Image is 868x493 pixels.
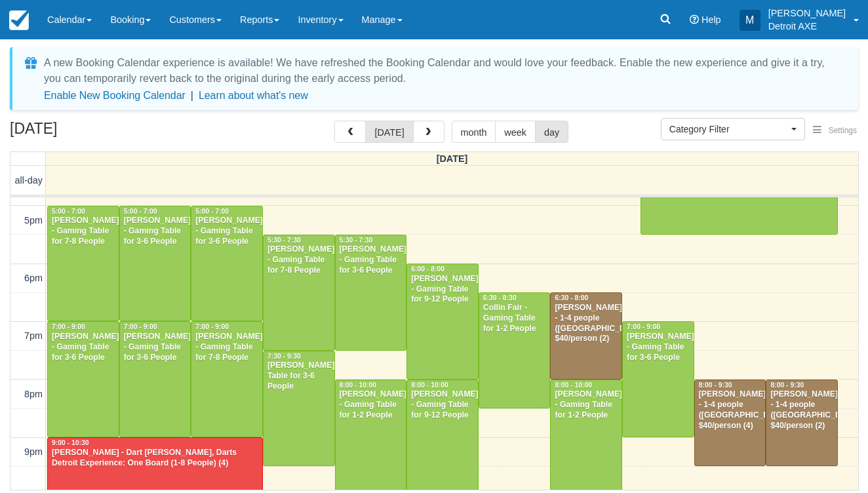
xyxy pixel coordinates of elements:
[44,55,842,87] div: A new Booking Calendar experience is available! We have refreshed the Booking Calendar and would ...
[661,118,805,140] button: Category Filter
[626,332,690,363] div: [PERSON_NAME] - Gaming Table for 3-6 People
[770,389,834,431] div: [PERSON_NAME] - 1-4 people ([GEOGRAPHIC_DATA]) $40/person (2)
[554,303,618,345] div: [PERSON_NAME] - 1-4 people ([GEOGRAPHIC_DATA]) $40/person (2)
[555,382,592,389] span: 8:00 - 10:00
[768,7,846,20] p: [PERSON_NAME]
[119,206,191,322] a: 5:00 - 7:00[PERSON_NAME] - Gaming Table for 3-6 People
[44,89,186,102] button: Enable New Booking Calendar
[123,332,187,363] div: [PERSON_NAME] - Gaming Table for 3-6 People
[51,332,115,363] div: [PERSON_NAME] - Gaming Table for 3-6 People
[770,382,804,389] span: 8:00 - 9:30
[411,266,444,273] span: 6:00 - 8:00
[267,237,301,244] span: 5:30 - 7:30
[52,323,85,330] span: 7:00 - 9:00
[535,121,568,143] button: day
[340,382,377,389] span: 8:00 - 10:00
[437,153,468,164] span: [DATE]
[267,361,331,392] div: [PERSON_NAME] Table for 3-6 People
[805,121,865,140] button: Settings
[15,175,43,186] span: all-day
[51,216,115,247] div: [PERSON_NAME] - Gaming Table for 7-8 People
[340,237,373,244] span: 5:30 - 7:30
[339,245,403,276] div: [PERSON_NAME] - Gaming Table for 3-6 People
[555,294,588,302] span: 6:30 - 8:00
[479,292,551,408] a: 6:30 - 8:30Collin Fair - Gaming Table for 1-2 People
[195,216,259,247] div: [PERSON_NAME] - Gaming Table for 3-6 People
[740,10,760,31] div: M
[195,208,229,215] span: 5:00 - 7:00
[267,245,331,276] div: [PERSON_NAME] - Gaming Table for 7-8 People
[483,303,547,334] div: Collin Fair - Gaming Table for 1-2 People
[119,321,191,437] a: 7:00 - 9:00[PERSON_NAME] - Gaming Table for 3-6 People
[483,294,517,302] span: 6:30 - 8:30
[335,235,407,351] a: 5:30 - 7:30[PERSON_NAME] - Gaming Table for 3-6 People
[195,332,259,363] div: [PERSON_NAME] - Gaming Table for 7-8 People
[195,323,229,330] span: 7:00 - 9:00
[191,206,263,322] a: 5:00 - 7:00[PERSON_NAME] - Gaming Table for 3-6 People
[263,351,335,467] a: 7:30 - 9:30[PERSON_NAME] Table for 3-6 People
[627,323,660,330] span: 7:00 - 9:00
[452,121,496,143] button: month
[339,389,403,421] div: [PERSON_NAME] - Gaming Table for 1-2 People
[698,389,762,431] div: [PERSON_NAME] - 1-4 people ([GEOGRAPHIC_DATA]) $40/person (4)
[495,121,536,143] button: week
[411,382,448,389] span: 8:00 - 10:00
[267,353,301,360] span: 7:30 - 9:30
[410,274,475,306] div: [PERSON_NAME] - Gaming Table for 9-12 People
[47,206,119,322] a: 5:00 - 7:00[PERSON_NAME] - Gaming Table for 7-8 People
[406,264,479,380] a: 6:00 - 8:00[PERSON_NAME] - Gaming Table for 9-12 People
[554,389,618,421] div: [PERSON_NAME] - Gaming Table for 1-2 People
[24,215,43,226] span: 5pm
[124,208,157,215] span: 5:00 - 7:00
[191,90,193,101] span: |
[829,126,857,135] span: Settings
[669,123,788,136] span: Category Filter
[24,389,43,399] span: 8pm
[124,323,157,330] span: 7:00 - 9:00
[52,439,89,446] span: 9:00 - 10:30
[766,380,838,467] a: 8:00 - 9:30[PERSON_NAME] - 1-4 people ([GEOGRAPHIC_DATA]) $40/person (2)
[123,216,187,247] div: [PERSON_NAME] - Gaming Table for 3-6 People
[365,121,413,143] button: [DATE]
[410,389,475,421] div: [PERSON_NAME] - Gaming Table for 9-12 People
[24,273,43,283] span: 6pm
[199,90,308,101] a: Learn about what's new
[701,14,721,25] span: Help
[52,208,85,215] span: 5:00 - 7:00
[768,20,846,33] p: Detroit AXE
[550,292,622,380] a: 6:30 - 8:00[PERSON_NAME] - 1-4 people ([GEOGRAPHIC_DATA]) $40/person (2)
[694,380,766,467] a: 8:00 - 9:30[PERSON_NAME] - 1-4 people ([GEOGRAPHIC_DATA]) $40/person (4)
[47,321,119,437] a: 7:00 - 9:00[PERSON_NAME] - Gaming Table for 3-6 People
[191,321,263,437] a: 7:00 - 9:00[PERSON_NAME] - Gaming Table for 7-8 People
[24,330,43,341] span: 7pm
[622,321,694,437] a: 7:00 - 9:00[PERSON_NAME] - Gaming Table for 3-6 People
[24,446,43,457] span: 9pm
[9,10,29,30] img: checkfront-main-nav-mini-logo.png
[263,235,335,351] a: 5:30 - 7:30[PERSON_NAME] - Gaming Table for 7-8 People
[10,121,176,145] h2: [DATE]
[690,15,699,24] i: Help
[699,382,732,389] span: 8:00 - 9:30
[51,448,259,469] div: [PERSON_NAME] - Dart [PERSON_NAME], Darts Detroit Experience: One Board (1-8 People) (4)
